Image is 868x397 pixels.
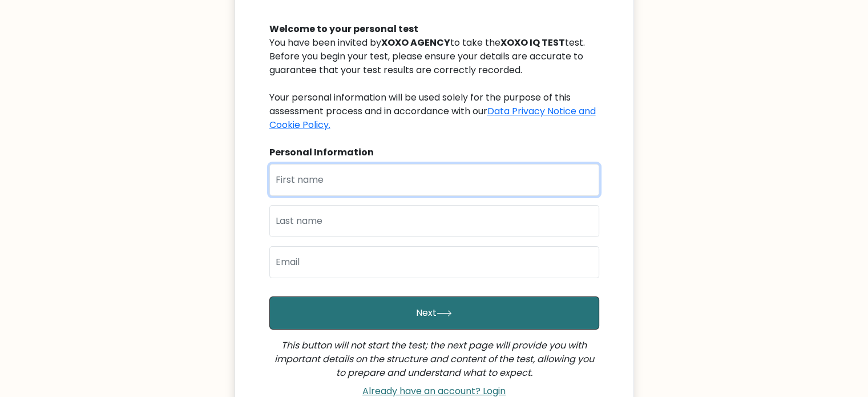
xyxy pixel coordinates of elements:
input: Last name [269,205,599,237]
b: XOXO IQ TEST [500,36,565,49]
b: XOXO AGENCY [381,36,450,49]
div: You have been invited by to take the test. Before you begin your test, please ensure your details... [269,36,599,132]
div: Welcome to your personal test [269,22,599,36]
i: This button will not start the test; the next page will provide you with important details on the... [274,339,594,379]
input: First name [269,164,599,196]
a: Data Privacy Notice and Cookie Policy. [269,105,596,131]
button: Next [269,296,599,330]
div: Personal Information [269,146,599,159]
input: Email [269,246,599,278]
